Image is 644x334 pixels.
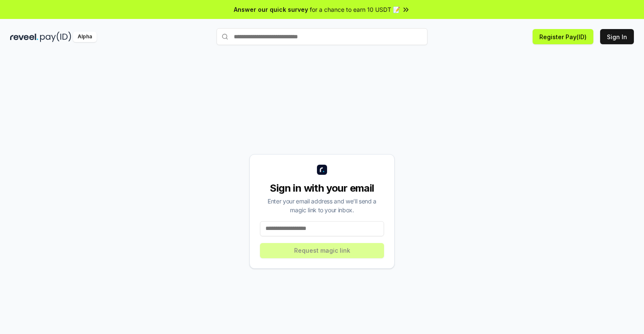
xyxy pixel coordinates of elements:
div: Sign in with your email [260,182,384,195]
button: Sign In [600,29,634,44]
div: Alpha [73,32,97,42]
div: Enter your email address and we’ll send a magic link to your inbox. [260,197,384,214]
img: logo_small [317,165,327,175]
button: Register Pay(ID) [533,29,593,44]
img: reveel_dark [10,32,38,42]
img: pay_id [40,32,71,42]
span: Answer our quick survey [234,5,308,14]
span: for a chance to earn 10 USDT 📝 [310,5,400,14]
